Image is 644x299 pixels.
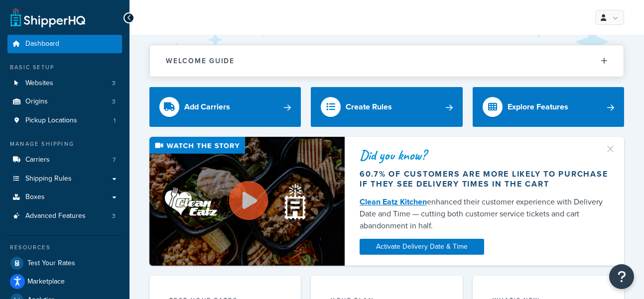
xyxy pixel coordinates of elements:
li: Carriers [7,151,122,169]
span: 7 [113,156,116,164]
span: Dashboard [25,40,59,48]
a: Origins3 [7,93,122,111]
button: Open Resource Center [609,264,634,289]
li: Advanced Features [7,207,122,225]
span: 3 [112,98,116,106]
a: Explore Features [473,87,624,127]
li: Websites [7,74,122,93]
a: Pickup Locations1 [7,111,122,130]
span: Advanced Features [25,212,86,220]
a: Carriers7 [7,151,122,169]
li: Pickup Locations [7,111,122,130]
img: Video thumbnail [149,137,345,265]
div: Basic Setup [7,63,122,72]
div: Add Carriers [184,100,230,114]
span: 3 [112,212,116,220]
div: Manage Shipping [7,140,122,148]
span: Origins [25,98,48,106]
span: Test Your Rates [27,259,75,268]
h2: Welcome Guide [166,57,235,65]
div: Resources [7,243,122,252]
div: Did you know? [360,148,609,162]
a: Activate Delivery Date & Time [360,239,484,255]
span: Websites [25,79,53,88]
button: Welcome Guide [150,45,624,77]
a: Add Carriers [149,87,301,127]
a: Dashboard [7,35,122,53]
a: Test Your Rates [7,254,122,272]
span: Pickup Locations [25,116,77,125]
a: Websites3 [7,74,122,93]
a: Marketplace [7,273,122,291]
a: Boxes [7,188,122,206]
span: 1 [114,116,116,125]
li: Origins [7,93,122,111]
a: Shipping Rules [7,170,122,188]
a: Clean Eatz Kitchen [360,196,427,207]
a: Advanced Features3 [7,207,122,225]
div: Create Rules [346,100,392,114]
span: Boxes [25,193,45,201]
span: Shipping Rules [25,175,72,183]
a: Create Rules [311,87,462,127]
div: enhanced their customer experience with Delivery Date and Time — cutting both customer service ti... [360,196,609,232]
span: 3 [112,79,116,88]
span: Carriers [25,156,50,164]
div: 60.7% of customers are more likely to purchase if they see delivery times in the cart [360,169,609,189]
div: Explore Features [508,100,568,114]
span: Marketplace [27,278,65,286]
